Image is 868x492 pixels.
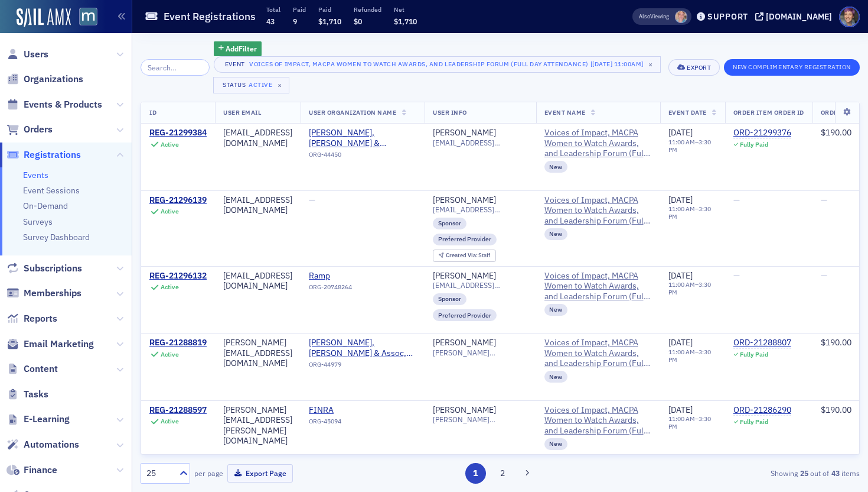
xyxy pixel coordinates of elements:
[249,58,644,70] div: Voices of Impact, MACPA Women to Watch Awards, and Leadership Forum (Full Day Attendance) [[DATE]...
[668,59,720,76] button: Export
[161,283,179,291] div: Active
[740,418,768,426] div: Fully Paid
[6,413,70,426] a: E-Learning
[433,128,496,138] a: [PERSON_NAME]
[161,208,179,215] div: Active
[223,60,247,68] div: Event
[293,17,297,26] span: 9
[223,271,292,292] div: [EMAIL_ADDRESS][DOMAIN_NAME]
[433,138,528,147] span: [EMAIL_ADDRESS][DOMAIN_NAME]
[6,98,102,111] a: Events & Products
[433,338,496,348] a: [PERSON_NAME]
[668,348,711,364] time: 3:30 PM
[227,464,293,483] button: Export Page
[24,98,102,111] span: Events & Products
[433,293,466,305] div: Sponsor
[668,205,695,213] time: 11:00 AM
[223,128,292,148] div: [EMAIL_ADDRESS][DOMAIN_NAME]
[309,195,315,205] span: —
[433,309,497,321] div: Preferred Provider
[544,108,586,116] span: Event Name
[821,127,851,138] span: $190.00
[354,17,362,26] span: $0
[23,232,90,242] a: Survey Dashboard
[309,338,416,358] a: [PERSON_NAME], [PERSON_NAME] & Assoc, CPAs, LLC ([GEOGRAPHIC_DATA], [GEOGRAPHIC_DATA])
[433,195,496,206] a: [PERSON_NAME]
[149,195,207,206] a: REG-21296139
[740,141,768,148] div: Fully Paid
[23,170,48,180] a: Events
[544,271,652,302] a: Voices of Impact, MACPA Women to Watch Awards, and Leadership Forum (Full Day Attendance)
[465,463,486,484] button: 1
[433,234,497,245] div: Preferred Provider
[309,417,416,429] div: ORG-45094
[433,205,528,214] span: [EMAIL_ADDRESS][DOMAIN_NAME]
[433,218,466,229] div: Sponsor
[668,337,693,348] span: [DATE]
[639,12,669,21] span: Viewing
[668,348,695,356] time: 11:00 AM
[668,138,695,146] time: 11:00 AM
[839,7,860,27] span: Profile
[17,8,71,27] img: SailAMX
[194,468,223,478] label: per page
[222,81,247,89] div: Status
[318,5,341,14] p: Paid
[724,61,860,72] a: New Complimentary Registration
[821,337,851,348] span: $190.00
[668,270,693,281] span: [DATE]
[394,17,417,26] span: $1,710
[309,271,416,281] a: Ramp
[668,415,695,423] time: 11:00 AM
[668,138,711,154] time: 3:30 PM
[821,404,851,415] span: $190.00
[266,17,275,26] span: 43
[6,438,79,451] a: Automations
[149,128,207,138] a: REG-21299384
[71,8,97,28] a: View Homepage
[668,205,711,221] time: 3:30 PM
[544,195,652,226] a: Voices of Impact, MACPA Women to Watch Awards, and Leadership Forum (Full Day Attendance)
[446,251,479,259] span: Created Via :
[668,281,717,296] div: –
[733,270,740,281] span: —
[433,415,528,424] span: [PERSON_NAME][EMAIL_ADDRESS][PERSON_NAME][DOMAIN_NAME]
[23,216,53,227] a: Surveys
[433,405,496,416] a: [PERSON_NAME]
[309,283,416,295] div: ORG-20748264
[707,11,748,22] div: Support
[544,371,568,383] div: New
[433,108,467,116] span: User Info
[223,338,292,369] div: [PERSON_NAME][EMAIL_ADDRESS][DOMAIN_NAME]
[266,5,280,14] p: Total
[687,64,711,71] div: Export
[24,338,94,351] span: Email Marketing
[24,73,83,86] span: Organizations
[821,195,827,205] span: —
[544,405,652,436] a: Voices of Impact, MACPA Women to Watch Awards, and Leadership Forum (Full Day Attendance)
[6,338,94,351] a: Email Marketing
[214,41,262,56] button: AddFilter
[668,404,693,415] span: [DATE]
[544,338,652,369] a: Voices of Impact, MACPA Women to Watch Awards, and Leadership Forum (Full Day Attendance)
[645,59,656,70] span: ×
[309,405,416,416] span: FINRA
[6,48,48,61] a: Users
[544,304,568,316] div: New
[24,48,48,61] span: Users
[318,17,341,26] span: $1,710
[149,338,207,348] a: REG-21288819
[668,195,693,205] span: [DATE]
[161,141,179,148] div: Active
[275,80,285,90] span: ×
[733,128,791,138] div: ORD-21299376
[544,128,652,159] a: Voices of Impact, MACPA Women to Watch Awards, and Leadership Forum (Full Day Attendance)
